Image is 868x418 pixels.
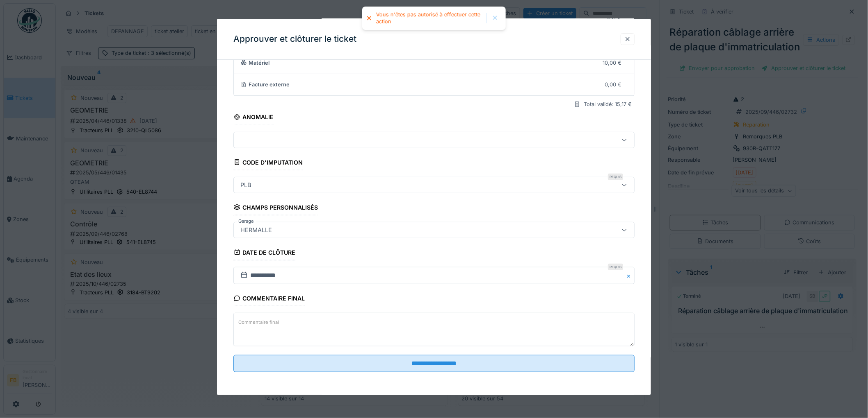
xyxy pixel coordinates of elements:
[376,11,482,25] div: Vous n'êtes pas autorisé à effectuer cette action
[237,77,631,92] summary: Facture externe0,00 €
[608,264,623,270] div: Requis
[237,55,631,70] summary: Matériel10,00 €
[233,156,303,170] div: Code d'imputation
[240,59,596,66] div: Matériel
[584,100,632,108] div: Total validé: 15,17 €
[605,81,621,88] div: 0,00 €
[603,59,621,66] div: 10,00 €
[237,317,281,328] label: Commentaire final
[233,111,274,125] div: Anomalie
[233,246,295,260] div: Date de clôture
[233,34,356,44] h3: Approuver et clôturer le ticket
[233,292,305,306] div: Commentaire final
[626,267,635,284] button: Close
[233,201,318,215] div: Champs personnalisés
[240,81,598,88] div: Facture externe
[237,218,256,225] label: Garage
[237,226,275,235] div: HERMALLE
[237,181,254,190] div: PLB
[608,174,623,180] div: Requis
